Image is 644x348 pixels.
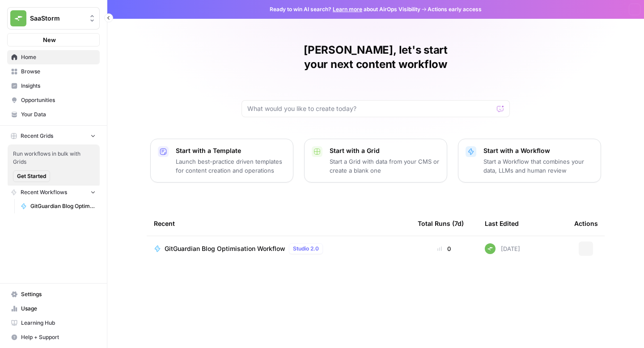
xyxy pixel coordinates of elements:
div: 0 [418,244,470,253]
span: GitGuardian Blog Optimisation Workflow [30,202,96,210]
button: New [7,33,100,47]
button: Recent Grids [7,129,100,143]
span: Home [21,53,96,61]
button: Start with a GridStart a Grid with data from your CMS or create a blank one [304,139,447,182]
a: Home [7,50,100,64]
button: Help + Support [7,330,100,344]
span: Opportunities [21,96,96,104]
div: Actions [574,211,598,236]
button: Start with a TemplateLaunch best-practice driven templates for content creation and operations [150,139,293,182]
img: pwmqa96hewsgiqshi843uxcbmys6 [485,243,496,254]
span: GitGuardian Blog Optimisation Workflow [165,244,285,253]
a: Learning Hub [7,316,100,330]
span: Settings [21,290,96,298]
a: Your Data [7,107,100,122]
a: Settings [7,287,100,301]
span: Ready to win AI search? about AirOps Visibility [270,5,420,13]
button: Get Started [13,170,50,182]
span: Studio 2.0 [293,245,319,253]
span: Insights [21,82,96,90]
button: Recent Workflows [7,186,100,199]
button: Start with a WorkflowStart a Workflow that combines your data, LLMs and human review [458,139,601,182]
input: What would you like to create today? [247,104,493,113]
span: Recent Workflows [21,188,67,196]
div: [DATE] [485,243,520,254]
p: Start a Workflow that combines your data, LLMs and human review [483,157,593,175]
span: Browse [21,68,96,76]
span: Recent Grids [21,132,53,140]
a: Learn more [333,6,362,13]
span: SaaStorm [30,14,84,23]
img: SaaStorm Logo [10,10,26,26]
a: Opportunities [7,93,100,107]
p: Launch best-practice driven templates for content creation and operations [176,157,286,175]
p: Start a Grid with data from your CMS or create a blank one [330,157,440,175]
span: Learning Hub [21,319,96,327]
p: Start with a Template [176,146,286,155]
span: New [43,35,56,44]
a: Browse [7,64,100,79]
span: Usage [21,305,96,313]
p: Start with a Grid [330,146,440,155]
p: Start with a Workflow [483,146,593,155]
div: Last Edited [485,211,519,236]
span: Actions early access [428,5,482,13]
a: Usage [7,301,100,316]
div: Total Runs (7d) [418,211,464,236]
button: Workspace: SaaStorm [7,7,100,30]
span: Your Data [21,110,96,119]
span: Help + Support [21,333,96,341]
a: GitGuardian Blog Optimisation WorkflowStudio 2.0 [154,243,403,254]
span: Run workflows in bulk with Grids [13,150,94,166]
span: Get Started [17,172,46,180]
a: Insights [7,79,100,93]
div: Recent [154,211,403,236]
h1: [PERSON_NAME], let's start your next content workflow [241,43,510,72]
a: GitGuardian Blog Optimisation Workflow [17,199,100,213]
